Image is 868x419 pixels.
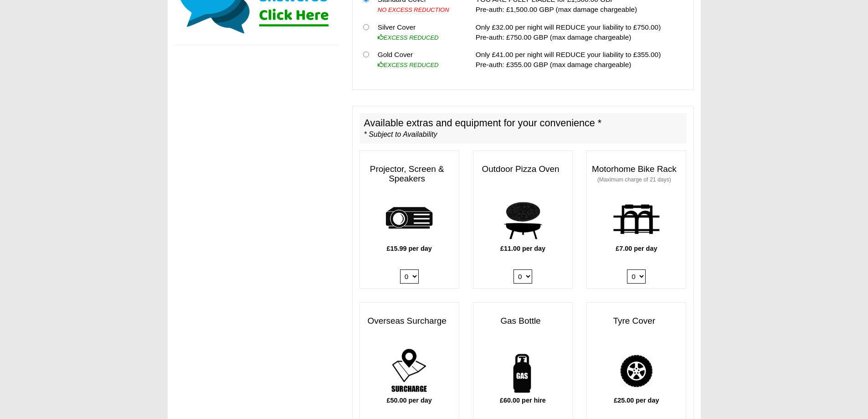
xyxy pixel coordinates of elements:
h3: Motorhome Bike Rack [587,160,686,188]
b: £50.00 per day [387,397,432,404]
img: pizza.png [498,194,548,244]
i: EXCESS REDUCED [378,34,439,41]
img: gas-bottle.png [498,346,548,396]
b: £60.00 per hire [500,397,546,404]
b: £7.00 per day [616,245,657,252]
h2: Available extras and equipment for your convenience * [360,113,687,144]
img: tyre.png [611,346,661,396]
td: Silver Cover [374,18,462,46]
h3: Overseas Surcharge [360,312,459,331]
img: surcharge.png [385,346,434,396]
h3: Tyre Cover [587,312,686,331]
img: bike-rack.png [611,194,661,244]
h3: Gas Bottle [473,312,572,331]
i: * Subject to Availability [364,130,437,138]
td: Only £32.00 per night will REDUCE your liability to £750.00) Pre-auth: £750.00 GBP (max damage ch... [472,18,687,46]
h3: Projector, Screen & Speakers [360,160,459,188]
img: projector.png [385,194,434,244]
h3: Outdoor Pizza Oven [473,160,572,179]
small: (Maximum charge of 21 days) [597,176,671,183]
b: £15.99 per day [387,245,432,252]
td: Only £41.00 per night will REDUCE your liability to £355.00) Pre-auth: £355.00 GBP (max damage ch... [472,46,687,73]
i: EXCESS REDUCED [378,62,439,68]
td: Gold Cover [374,46,462,73]
b: £11.00 per day [500,245,545,252]
b: £25.00 per day [614,397,659,404]
i: NO EXCESS REDUCTION [378,6,449,13]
